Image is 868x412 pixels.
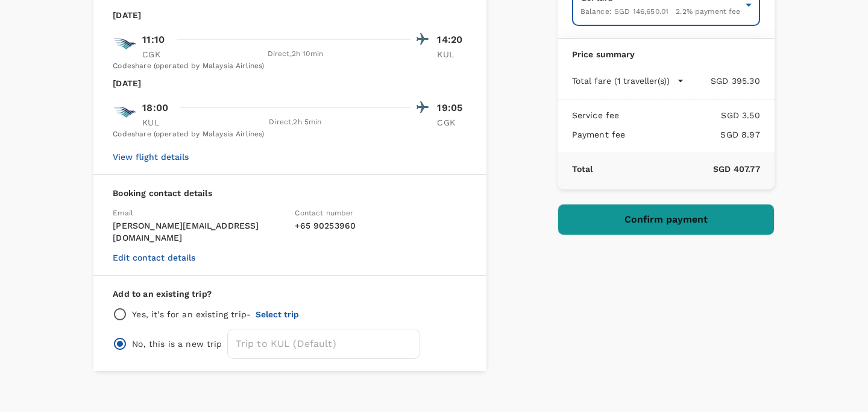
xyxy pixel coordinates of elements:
p: Service fee [572,109,620,121]
img: GA [113,32,137,56]
p: SGD 3.50 [619,109,759,121]
p: Total fare (1 traveller(s)) [572,75,670,87]
p: [PERSON_NAME][EMAIL_ADDRESS][DOMAIN_NAME] [113,220,285,244]
button: Total fare (1 traveller(s)) [572,75,684,87]
p: + 65 90253960 [295,220,467,232]
p: SGD 395.30 [684,75,760,87]
div: Direct , 2h 10min [180,48,410,60]
button: Confirm payment [558,204,775,235]
div: Codeshare (operated by Malaysia Airlines) [113,60,467,72]
p: Booking contact details [113,187,467,199]
p: CGK [437,116,467,128]
p: SGD 8.97 [625,128,759,141]
p: CGK [142,48,172,60]
p: No, this is a new trip [132,338,222,350]
span: Contact number [295,209,353,217]
p: [DATE] [113,77,141,89]
p: Price summary [572,48,760,60]
span: Balance : SGD 146,650.01 [580,7,668,16]
p: [DATE] [113,9,141,21]
p: 14:20 [437,33,467,47]
div: Codeshare (operated by Malaysia Airlines) [113,128,467,141]
p: Total [572,163,593,175]
img: GA [113,100,137,124]
span: Email [113,209,133,217]
p: Payment fee [572,128,626,141]
button: Edit contact details [113,253,195,262]
p: Yes, it's for an existing trip - [132,308,251,320]
span: 2.2 % payment fee [676,7,740,16]
input: Trip to KUL (Default) [227,329,420,359]
p: 11:10 [142,33,165,47]
p: KUL [142,116,172,128]
p: 18:00 [142,101,168,115]
p: 19:05 [437,101,467,115]
div: Direct , 2h 5min [180,116,410,128]
button: View flight details [113,152,189,162]
button: Select trip [256,309,299,319]
p: KUL [437,48,467,60]
p: Add to an existing trip? [113,288,467,300]
p: SGD 407.77 [593,163,759,175]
